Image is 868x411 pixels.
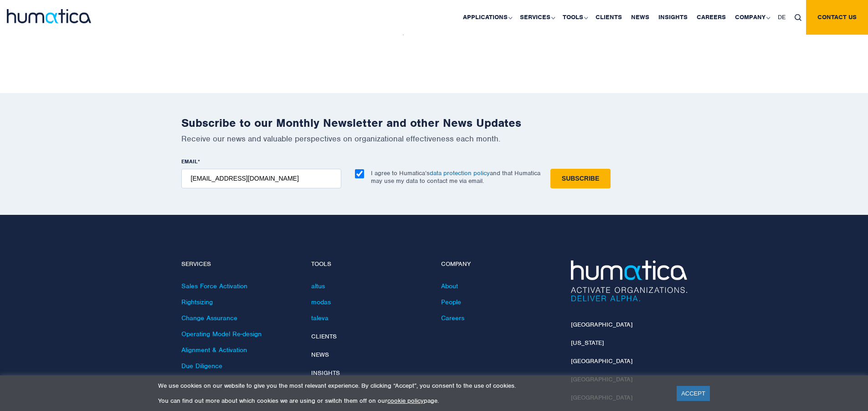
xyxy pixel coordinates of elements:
[430,169,490,177] a: data protection policy
[778,13,786,21] span: DE
[441,314,464,322] a: Careers
[181,158,198,165] span: EMAIL
[181,169,341,188] input: name@company.com
[441,260,557,268] h4: Company
[311,369,340,377] a: Insights
[181,282,247,290] a: Sales Force Activation
[371,169,540,185] p: I agree to Humatica’s and that Humatica may use my data to contact me via email.
[181,362,222,370] a: Due Diligence
[571,357,632,365] a: [GEOGRAPHIC_DATA]
[441,282,458,290] a: About
[181,298,213,306] a: Rightsizing
[181,314,237,322] a: Change Assurance
[550,169,611,188] input: Subscribe
[571,260,687,302] img: Humatica
[181,260,298,268] h4: Services
[387,397,424,405] a: cookie policy
[311,333,337,340] a: Clients
[311,298,331,306] a: modas
[355,169,364,178] input: I agree to Humatica’sdata protection policyand that Humatica may use my data to contact me via em...
[311,351,329,359] a: News
[571,339,604,347] a: [US_STATE]
[571,321,632,328] a: [GEOGRAPHIC_DATA]
[158,397,665,405] p: You can find out more about which cookies we are using or switch them off on our page.
[311,314,329,322] a: taleva
[7,9,91,23] img: logo
[311,260,427,268] h4: Tools
[158,382,665,390] p: We use cookies on our website to give you the most relevant experience. By clicking “Accept”, you...
[795,14,801,21] img: search_icon
[311,282,325,290] a: altus
[181,116,687,130] h2: Subscribe to our Monthly Newsletter and other News Updates
[181,346,247,354] a: Alignment & Activation
[441,298,461,306] a: People
[181,330,262,338] a: Operating Model Re-design
[181,134,687,144] p: Receive our news and valuable perspectives on organizational effectiveness each month.
[677,386,710,401] a: ACCEPT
